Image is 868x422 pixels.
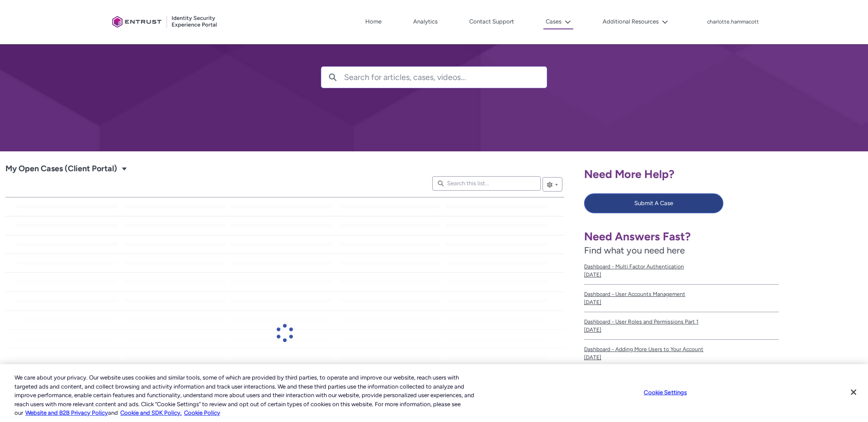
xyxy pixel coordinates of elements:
[584,285,779,312] a: Dashboard - User Accounts Management[DATE]
[584,263,779,271] span: Dashboard - Multi Factor Authentication
[14,373,477,417] div: We care about your privacy. Our website uses cookies and similar tools, some of which are provide...
[584,257,779,285] a: Dashboard - Multi Factor Authentication[DATE]
[584,318,779,326] span: Dashboard - User Roles and Permissions Part 1
[584,354,601,361] lightning-formatted-date-time: [DATE]
[707,19,759,25] p: charlotte.hammacott
[584,167,675,181] span: Need More Help?
[584,230,779,244] h1: Need Answers Fast?
[120,409,182,416] a: Cookie and SDK Policy.
[584,340,779,367] a: Dashboard - Adding More Users to Your Account[DATE]
[844,382,863,402] button: Close
[321,20,547,48] h2: Cases
[584,345,779,353] span: Dashboard - Adding More Users to Your Account
[344,67,547,88] input: Search for articles, cases, videos...
[584,272,601,278] lightning-formatted-date-time: [DATE]
[432,176,541,191] input: Search this list...
[584,290,779,298] span: Dashboard - User Accounts Management
[543,15,573,29] button: Cases
[467,15,516,28] a: Contact Support
[411,15,440,28] a: Analytics, opens in new tab
[542,177,562,192] button: List View Controls
[119,163,130,174] button: Select a List View: Cases
[584,245,685,256] span: Find what you need here
[584,327,601,333] lightning-formatted-date-time: [DATE]
[25,409,108,416] a: More information about our cookie policy., opens in a new tab
[184,409,220,416] a: Cookie Policy
[5,162,117,176] span: My Open Cases (Client Portal)
[321,67,344,88] button: Search
[637,384,693,402] button: Cookie Settings
[600,15,670,28] button: Additional Resources
[584,193,723,213] button: Submit A Case
[363,15,384,28] a: Home
[584,299,601,305] lightning-formatted-date-time: [DATE]
[584,312,779,340] a: Dashboard - User Roles and Permissions Part 1[DATE]
[707,17,759,26] button: User Profile charlotte.hammacott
